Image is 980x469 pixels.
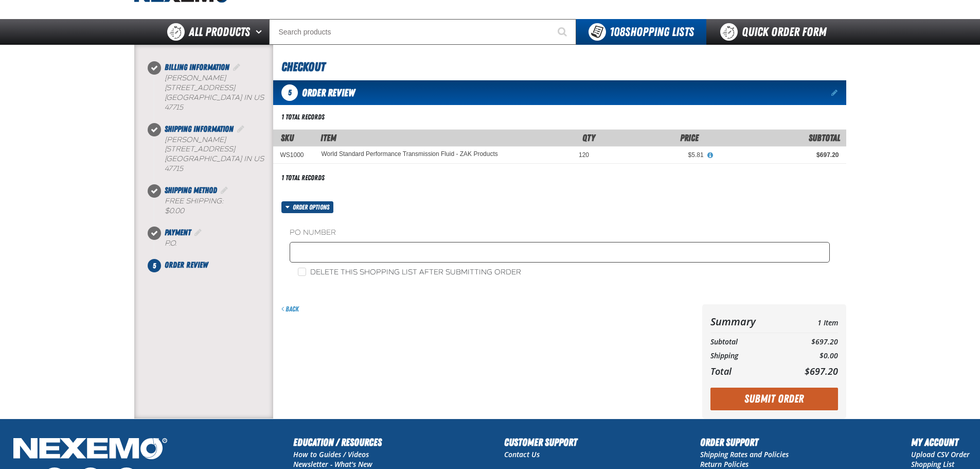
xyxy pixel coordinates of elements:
[165,145,235,153] span: [STREET_ADDRESS]
[254,154,264,163] span: US
[700,459,749,469] a: Return Policies
[147,61,273,271] nav: Checkout steps. Current step is Order Review. Step 5 of 5
[281,201,334,213] button: Order options
[298,268,306,276] input: Delete this shopping list after submitting order
[704,151,717,160] button: View All Prices for World Standard Performance Transmission Fluid - ZAK Products
[244,93,252,102] span: IN
[165,185,217,195] span: Shipping Method
[231,62,242,72] a: Edit Billing Information
[269,19,576,45] input: Search
[710,388,838,410] button: Submit Order
[706,19,846,45] a: Quick Order Form
[783,312,838,331] td: 1 Item
[165,154,242,163] span: [GEOGRAPHIC_DATA]
[610,25,694,39] span: Shopping Lists
[320,132,336,143] span: Item
[293,459,372,469] a: Newsletter - What's New
[710,363,784,379] th: Total
[165,124,234,134] span: Shipping Information
[783,335,838,349] td: $697.20
[154,61,273,123] li: Billing Information. Step 1 of 5. Completed
[831,89,839,96] a: Edit items
[154,259,273,271] li: Order Review. Step 5 of 5. Not Completed
[710,335,784,349] th: Subtotal
[576,19,706,45] button: You have 108 Shopping Lists. Open to view details
[680,132,699,143] span: Price
[236,124,246,134] a: Edit Shipping Information
[219,185,229,195] a: Edit Shipping Method
[805,365,838,377] span: $697.20
[273,147,314,164] td: WS1000
[322,151,498,158] a: World Standard Performance Transmission Fluid - ZAK Products
[10,435,170,465] img: Nexemo Logo
[281,305,299,313] a: Back
[911,449,970,459] a: Upload CSV Order
[165,74,226,82] span: [PERSON_NAME]
[293,435,382,450] h2: Education / Resources
[603,151,704,159] div: $5.81
[911,435,970,450] h2: My Account
[281,132,294,143] a: SKU
[165,135,226,144] span: [PERSON_NAME]
[193,228,203,237] a: Edit Payment
[165,103,183,112] bdo: 47715
[710,349,784,363] th: Shipping
[281,60,325,74] span: Checkout
[165,62,229,72] span: Billing Information
[783,349,838,363] td: $0.00
[165,83,235,92] span: [STREET_ADDRESS]
[610,25,625,39] strong: 108
[154,227,273,259] li: Payment. Step 4 of 5. Completed
[298,268,521,277] label: Delete this shopping list after submitting order
[700,449,789,459] a: Shipping Rates and Policies
[165,93,242,102] span: [GEOGRAPHIC_DATA]
[504,449,540,459] a: Contact Us
[252,19,269,45] button: Open All Products pages
[189,23,250,41] span: All Products
[302,86,355,99] span: Order Review
[911,459,954,469] a: Shopping List
[165,164,183,173] bdo: 47715
[254,93,264,102] span: US
[293,201,333,213] span: Order options
[281,84,298,101] span: 5
[244,154,252,163] span: IN
[281,112,325,122] div: 1 total records
[718,151,839,159] div: $697.20
[165,239,273,249] div: P.O.
[700,435,789,450] h2: Order Support
[710,312,784,331] th: Summary
[582,132,595,143] span: Qty
[504,435,577,450] h2: Customer Support
[165,260,208,270] span: Order Review
[154,123,273,185] li: Shipping Information. Step 2 of 5. Completed
[550,19,576,45] button: Start Searching
[293,449,369,459] a: How to Guides / Videos
[165,228,191,237] span: Payment
[290,228,830,238] label: PO Number
[579,151,589,159] span: 120
[809,132,840,143] span: Subtotal
[148,259,161,272] span: 5
[281,173,325,183] div: 1 total records
[165,197,273,216] div: Free Shipping:
[154,184,273,227] li: Shipping Method. Step 3 of 5. Completed
[165,206,184,215] strong: $0.00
